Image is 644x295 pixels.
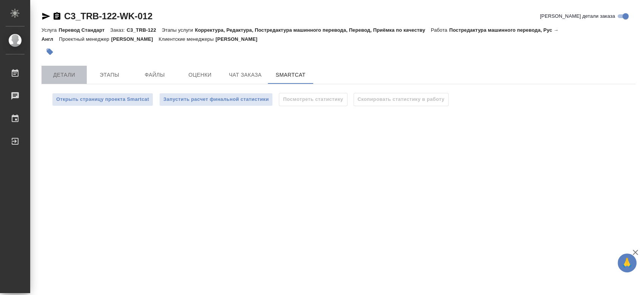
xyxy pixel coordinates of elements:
[162,27,195,33] p: Этапы услуги
[431,27,449,33] p: Работа
[182,70,218,80] span: Оценки
[159,93,273,106] button: Запустить расчет финальной статистики
[540,12,615,20] span: [PERSON_NAME] детали заказа
[163,95,269,104] span: Запустить расчет финальной статистики
[64,11,152,21] a: C3_TRB-122-WK-012
[41,12,51,21] button: Скопировать ссылку для ЯМессенджера
[52,93,153,106] button: Открыть страницу проекта Smartcat
[52,12,61,21] button: Скопировать ссылку
[227,70,263,80] span: Чат заказа
[618,253,636,272] button: 🙏
[127,27,162,33] p: C3_TRB-122
[159,36,216,42] p: Клиентские менеджеры
[41,43,58,60] button: Добавить тэг
[110,27,126,33] p: Заказ:
[272,70,309,80] span: SmartCat
[111,36,159,42] p: [PERSON_NAME]
[56,95,149,104] span: Открыть страницу проекта Smartcat
[354,96,449,102] span: Для получения статистики необходимо запустить расчет финальной статистики
[41,27,58,33] p: Услуга
[58,27,110,33] p: Перевод Стандарт
[59,36,111,42] p: Проектный менеджер
[46,70,82,80] span: Детали
[279,96,347,102] span: Для получения статистики необходимо запустить расчет финальной статистики
[137,70,173,80] span: Файлы
[195,27,431,33] p: Корректура, Редактура, Постредактура машинного перевода, Перевод, Приёмка по качеству
[621,255,633,271] span: 🙏
[91,70,128,80] span: Этапы
[215,36,263,42] p: [PERSON_NAME]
